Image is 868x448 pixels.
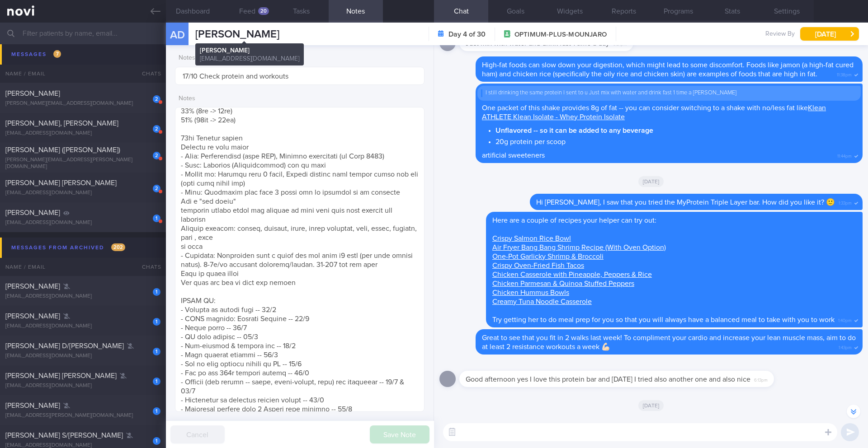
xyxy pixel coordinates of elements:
[5,120,118,127] span: [PERSON_NAME], [PERSON_NAME]
[111,243,125,251] span: 202
[153,215,160,222] div: 1
[5,146,120,154] span: [PERSON_NAME] ([PERSON_NAME])
[536,199,835,206] span: Hi [PERSON_NAME], I saw that you tried the MyProtein Triple Layer bar. How did you like it? 🙂
[492,316,835,323] span: Try getting her to do meal prep for you so that you will always have a balanced meal to take with...
[492,235,571,242] a: Crispy Salmon Rice Bowl
[5,209,60,216] span: [PERSON_NAME]
[5,219,160,226] div: [EMAIL_ADDRESS][DOMAIN_NAME]
[160,17,194,52] div: AD
[9,242,127,254] div: Messages from Archived
[492,217,656,224] span: Here are a couple of recipes your helper can try out:
[5,342,124,350] span: [PERSON_NAME] D/[PERSON_NAME]
[800,27,859,41] button: [DATE]
[153,378,160,385] div: 1
[492,289,569,296] a: Chicken Hummus Bowls
[179,54,421,62] label: Notes Summary
[495,135,856,146] li: 20g protein per scoop
[492,280,634,287] a: Chicken Parmesan & Quinoa Stuffed Peppers
[837,70,852,78] span: 11:38pm
[153,95,160,103] div: 2
[466,376,750,383] span: Good afternoon yes I love this protein bar and [DATE] I tried also another one and also nice
[492,244,666,251] a: Air Fryer Bang Bang Shrimp Recipe (With Oven Option)
[838,315,852,324] span: 1:40pm
[839,342,852,351] span: 1:43pm
[5,100,160,107] div: [PERSON_NAME][EMAIL_ADDRESS][DOMAIN_NAME]
[5,432,123,439] span: [PERSON_NAME] S/[PERSON_NAME]
[492,298,592,305] a: Creamy Tuna Noodle Casserole
[495,127,653,134] strong: Unflavored -- so it can be added to any beverage
[5,372,117,379] span: [PERSON_NAME] [PERSON_NAME]
[754,375,768,383] span: 6:13pm
[153,152,160,159] div: 2
[5,402,60,409] span: [PERSON_NAME]
[638,176,664,187] span: [DATE]
[482,104,826,121] span: One packet of this shake provides 8g of fat -- you can consider switching to a shake with no/less...
[153,348,160,355] div: 1
[179,95,421,103] label: Notes
[153,437,160,445] div: 1
[153,125,160,133] div: 2
[5,157,160,170] div: [PERSON_NAME][EMAIL_ADDRESS][PERSON_NAME][DOMAIN_NAME]
[514,30,607,39] span: OPTIMUM-PLUS-MOUNJARO
[153,288,160,296] div: 1
[153,185,160,192] div: 2
[153,407,160,415] div: 1
[5,70,160,77] div: [EMAIL_ADDRESS][DOMAIN_NAME]
[5,190,160,196] div: [EMAIL_ADDRESS][DOMAIN_NAME]
[5,383,160,389] div: [EMAIL_ADDRESS][DOMAIN_NAME]
[765,30,795,38] span: Review By
[638,400,664,411] span: [DATE]
[153,65,160,73] div: 2
[5,353,160,359] div: [EMAIL_ADDRESS][DOMAIN_NAME]
[5,90,60,97] span: [PERSON_NAME]
[482,61,854,78] span: High-fat foods can slow down your digestion, which might lead to some discomfort. Foods like jamo...
[481,89,857,97] div: I still drinking the same protein I sent to u Just mix with water and drink fast 1 time a [PERSON...
[5,60,109,67] span: CHNG XUE'ER, [PERSON_NAME]
[448,30,486,39] strong: Day 4 of 30
[5,130,160,137] div: [EMAIL_ADDRESS][DOMAIN_NAME]
[482,104,826,121] a: Klean ATHLETE Klean Isolate - Whey Protein Isolate
[482,334,856,350] span: Great to see that you fit in 2 walks last week! To compliment your cardio and increase your lean ...
[258,7,269,15] div: 20
[5,323,160,330] div: [EMAIL_ADDRESS][DOMAIN_NAME]
[5,293,160,300] div: [EMAIL_ADDRESS][DOMAIN_NAME]
[5,283,60,290] span: [PERSON_NAME]
[5,313,60,320] span: [PERSON_NAME]
[153,318,160,326] div: 1
[837,151,852,159] span: 11:44pm
[5,179,117,187] span: [PERSON_NAME] [PERSON_NAME]
[195,29,279,40] span: [PERSON_NAME]
[130,258,166,276] div: Chats
[492,262,584,269] a: Crispy Oven-Fried Fish Tacos
[839,198,852,206] span: 1:33pm
[492,253,604,260] a: One-Pot Garlicky Shrimp & Broccoli
[5,412,160,419] div: [EMAIL_ADDRESS][PERSON_NAME][DOMAIN_NAME]
[492,271,652,278] a: Chicken Casserole with Pineapple, Peppers & Rice
[482,152,545,159] span: artificial sweeteners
